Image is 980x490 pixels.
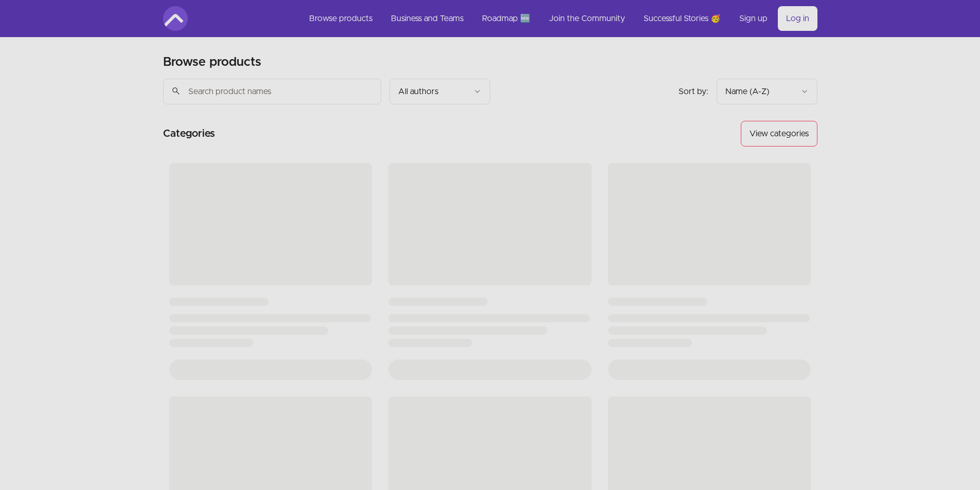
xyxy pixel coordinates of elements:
a: Join the Community [541,6,633,31]
button: Product sort options [717,79,817,104]
h2: Categories [163,121,215,147]
a: Roadmap 🆕 [474,6,539,31]
button: View categories [741,121,817,147]
button: Filter by author [389,79,490,104]
h2: Browse products [163,54,261,70]
img: Amigoscode logo [163,6,188,31]
input: Search product names [163,79,381,104]
span: search [171,84,181,98]
a: Sign up [731,6,776,31]
a: Successful Stories 🥳 [635,6,729,31]
a: Browse products [301,6,381,31]
a: Business and Teams [383,6,472,31]
a: Log in [778,6,817,31]
nav: Main [301,6,817,31]
span: Sort by: [679,87,708,96]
